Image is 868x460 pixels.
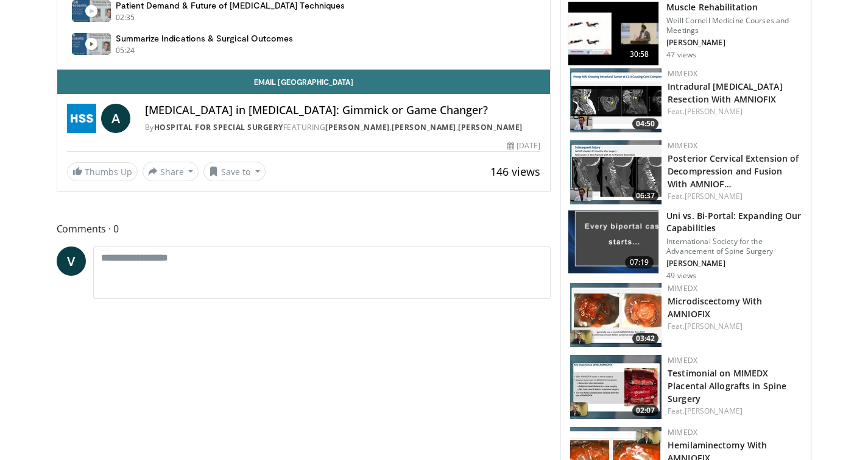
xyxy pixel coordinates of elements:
a: [PERSON_NAME] [392,122,456,132]
div: Feat. [668,106,801,117]
p: 02:35 [116,12,135,23]
a: 02:07 [570,355,662,419]
p: 49 views [666,271,696,281]
div: Feat. [668,406,801,417]
a: MIMEDX [668,427,697,437]
h4: [MEDICAL_DATA] in [MEDICAL_DATA]: Gimmick or Game Changer? [145,104,541,117]
a: [PERSON_NAME] [458,122,523,132]
img: 82a3eca8-a8bc-4d70-9b36-ce29d607e972.150x105_q85_crop-smart_upscale.jpg [568,2,658,65]
div: Feat. [668,191,801,202]
a: [PERSON_NAME] [325,122,390,132]
span: 03:42 [632,333,658,344]
h3: Uni vs. Bi-Portal: Expanding Our Capabilities [666,210,803,234]
span: 07:19 [625,256,654,268]
p: 47 views [666,50,696,60]
a: [PERSON_NAME] [685,191,743,201]
a: Hospital for Special Surgery [154,122,283,132]
p: 05:24 [116,45,135,56]
a: V [57,246,86,276]
a: 03:42 [570,283,662,347]
a: 04:50 [570,68,662,132]
a: Email [GEOGRAPHIC_DATA] [57,70,551,94]
p: [PERSON_NAME] [666,38,803,48]
span: 146 views [490,164,540,179]
a: [PERSON_NAME] [685,321,743,331]
p: International Society for the Advancement of Spine Surgery [666,237,803,256]
img: e59da03c-6e6b-421b-8ae2-4d4fe7f33ed4.150x105_q85_crop-smart_upscale.jpg [570,283,662,347]
h4: Summarize Indications & Surgical Outcomes [116,33,294,44]
img: 28130dcb-9415-4d18-b2f0-fa0e29a55ae1.png.150x105_q85_crop-smart_upscale.png [570,68,662,132]
a: Microdiscectomy With AMNIOFIX [668,295,762,320]
div: [DATE] [507,140,540,151]
img: 45c6f651-3f6f-4152-9d24-e4d48ed75d19.150x105_q85_crop-smart_upscale.jpg [568,210,658,274]
a: 06:37 [570,140,662,204]
span: Comments 0 [57,221,551,237]
div: By FEATURING , , [145,122,541,133]
img: 4ae72f50-b819-46c3-9727-8fbabbdd31b7.150x105_q85_crop-smart_upscale.jpg [570,355,662,419]
a: MIMEDX [668,355,697,365]
a: MIMEDX [668,68,697,79]
a: [PERSON_NAME] [685,106,743,117]
span: 30:58 [625,48,654,60]
a: Intradural [MEDICAL_DATA] Resection With AMNIOFIX [668,81,783,105]
span: 06:37 [632,190,658,201]
span: 04:50 [632,118,658,129]
div: Feat. [668,321,801,332]
a: [PERSON_NAME] [685,406,743,416]
button: Share [143,162,199,181]
p: [PERSON_NAME] [666,259,803,268]
a: Thumbs Up [67,162,138,181]
img: 870ffff8-2fe6-4319-b880-d4926705d09e.150x105_q85_crop-smart_upscale.jpg [570,140,662,204]
a: MIMEDX [668,283,697,293]
a: Testimonial on MIMEDX Placental Allografts in Spine Surgery [668,367,786,404]
p: Weill Cornell Medicine Courses and Meetings [666,16,803,35]
a: 07:19 Uni vs. Bi-Portal: Expanding Our Capabilities International Society for the Advancement of ... [568,210,803,281]
a: 30:58 Muscle Rehabilitation Weill Cornell Medicine Courses and Meetings [PERSON_NAME] 47 views [568,1,803,66]
img: Hospital for Special Surgery [67,104,96,133]
h3: Muscle Rehabilitation [666,1,803,13]
a: Posterior Cervical Extension of Decompression and Fusion With AMNIOF… [668,153,799,190]
button: Save to [203,162,266,181]
a: MIMEDX [668,140,697,151]
a: A [101,104,130,133]
span: 02:07 [632,405,658,416]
